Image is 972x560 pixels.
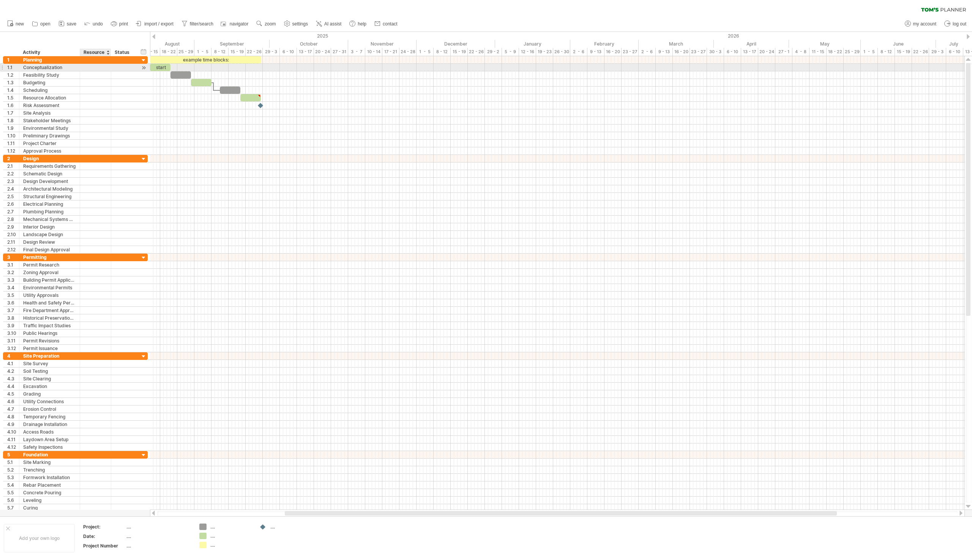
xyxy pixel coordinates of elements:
div: 1.6 [7,102,19,109]
div: May 2026 [789,40,861,48]
div: 18 - 22 [827,48,844,56]
div: 4.10 [7,428,19,435]
div: .... [210,542,252,548]
div: 3.6 [7,299,19,306]
div: 20 - 24 [314,48,331,56]
div: Site Preparation [23,352,76,360]
div: ​ [240,94,261,101]
div: Temporary Fencing [23,413,76,420]
span: log out [953,21,966,27]
div: 4.1 [7,360,19,367]
a: import / export [134,19,176,29]
a: filter/search [180,19,216,29]
span: settings [292,21,308,27]
div: 3.7 [7,307,19,314]
a: log out [942,19,969,29]
div: 1.12 [7,147,19,155]
div: 3.3 [7,276,19,284]
div: 3 [7,254,19,261]
div: 5.5 [7,489,19,496]
div: 5.4 [7,481,19,489]
div: Final Design Approval [23,246,76,253]
div: 4.4 [7,383,19,390]
div: 15 - 19 [229,48,246,56]
div: 4.8 [7,413,19,420]
div: 4.12 [7,443,19,451]
a: undo [82,19,105,29]
div: June 2026 [861,40,936,48]
div: Approval Process [23,147,76,155]
div: Environmental Permits [23,284,76,291]
div: 3.1 [7,261,19,268]
div: Structural Engineering [23,193,76,200]
div: Excavation [23,383,76,390]
div: 2.2 [7,170,19,177]
div: Permit Revisions [23,337,76,344]
div: 2.5 [7,193,19,200]
div: Add your own logo [4,524,75,552]
div: 17 - 21 [382,48,399,56]
div: 26 - 30 [553,48,570,56]
a: new [5,19,26,29]
div: 29 - 3 [929,48,946,56]
div: Traffic Impact Studies [23,322,76,329]
div: Laydown Area Setup [23,436,76,443]
div: 13 - 17 [741,48,758,56]
div: 2.11 [7,238,19,246]
div: Design [23,155,76,162]
div: Project Charter [23,140,76,147]
div: 1 - 5 [417,48,434,56]
div: 8 - 12 [211,48,229,56]
div: 2 [7,155,19,162]
div: 4.11 [7,436,19,443]
div: 3.11 [7,337,19,344]
div: Resource Allocation [23,94,76,101]
div: 5.1 [7,459,19,466]
div: Activity [23,49,76,56]
div: 25 - 29 [177,48,194,56]
div: Budgeting [23,79,76,86]
div: ​ [191,79,211,86]
div: Conceptualization [23,64,76,71]
span: navigator [230,21,248,27]
div: Planning [23,56,76,63]
a: settings [282,19,310,29]
div: Feasibility Study [23,71,76,79]
a: navigator [219,19,251,29]
div: 8 - 12 [878,48,895,56]
div: 5.3 [7,474,19,481]
span: contact [383,21,398,27]
div: 2.6 [7,200,19,208]
div: 2.1 [7,162,19,170]
a: contact [372,19,400,29]
div: 8 - 12 [434,48,451,56]
div: 27 - 1 [775,48,792,56]
div: Leveling [23,497,76,504]
div: 27 - 31 [331,48,348,56]
div: 24 - 28 [399,48,417,56]
div: Concrete Pouring [23,489,76,496]
div: 2 - 6 [570,48,587,56]
div: 5 [7,451,19,458]
div: .... [126,533,190,539]
span: print [119,21,128,27]
div: Project Number [83,543,125,549]
div: Design Development [23,178,76,185]
div: December 2025 [417,40,495,48]
div: August 2025 [123,40,194,48]
div: 5.2 [7,466,19,473]
div: 22 - 26 [246,48,263,56]
a: print [109,19,130,29]
div: Resource [84,49,107,56]
div: 4.9 [7,421,19,428]
div: Site Analysis [23,109,76,117]
div: 1.11 [7,140,19,147]
div: 1 - 5 [194,48,211,56]
a: my account [903,19,939,29]
div: February 2026 [570,40,639,48]
a: help [347,19,369,29]
div: 3 - 7 [348,48,365,56]
div: September 2025 [194,40,270,48]
span: undo [93,21,103,27]
span: zoom [265,21,276,27]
